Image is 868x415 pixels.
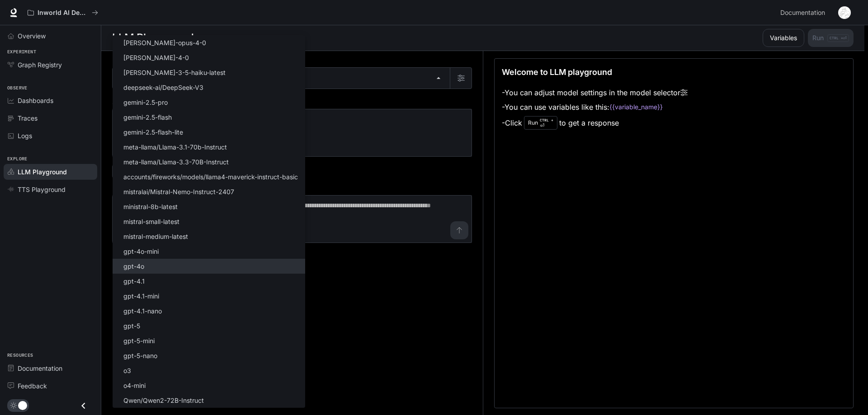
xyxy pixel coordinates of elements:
[123,396,204,405] p: Qwen/Qwen2-72B-Instruct
[123,306,162,316] p: gpt-4.1-nano
[123,217,179,226] p: mistral-small-latest
[123,291,159,301] p: gpt-4.1-mini
[123,53,189,62] p: [PERSON_NAME]-4-0
[123,351,157,360] p: gpt-5-nano
[123,172,298,182] p: accounts/fireworks/models/llama4-maverick-instruct-basic
[123,261,144,271] p: gpt-4o
[123,83,203,92] p: deepseek-ai/DeepSeek-V3
[123,381,146,390] p: o4-mini
[123,202,178,211] p: ministral-8b-latest
[123,142,227,152] p: meta-llama/Llama-3.1-70b-Instruct
[123,187,234,196] p: mistralai/Mistral-Nemo-Instruct-2407
[123,98,168,107] p: gemini-2.5-pro
[123,366,131,375] p: o3
[123,38,206,47] p: [PERSON_NAME]-opus-4-0
[123,127,183,137] p: gemini-2.5-flash-lite
[123,68,226,77] p: [PERSON_NAME]-3-5-haiku-latest
[123,321,140,331] p: gpt-5
[123,232,188,241] p: mistral-medium-latest
[123,157,229,167] p: meta-llama/Llama-3.3-70B-Instruct
[123,276,145,286] p: gpt-4.1
[123,247,159,256] p: gpt-4o-mini
[123,336,155,345] p: gpt-5-mini
[123,112,172,122] p: gemini-2.5-flash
